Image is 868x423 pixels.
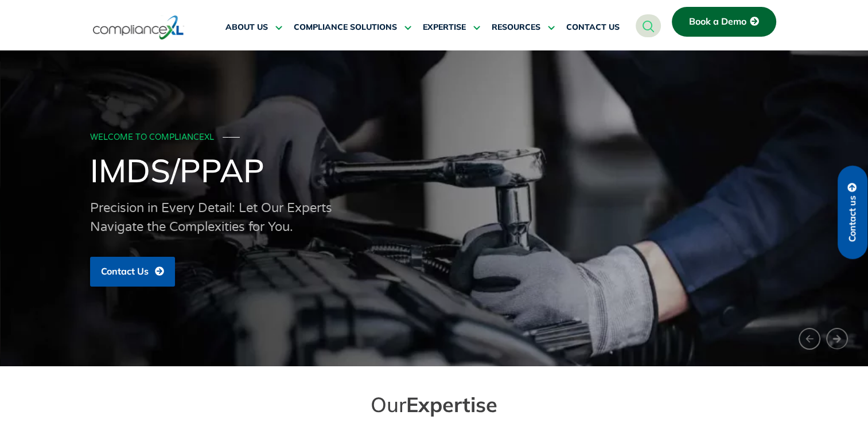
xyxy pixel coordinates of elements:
a: navsearch-button [636,14,661,37]
a: RESOURCES [492,14,555,41]
span: CONTACT US [566,22,620,33]
span: RESOURCES [492,22,540,33]
span: Contact Us [101,267,149,277]
span: Book a Demo [689,17,746,27]
span: ABOUT US [225,22,268,33]
a: Book a Demo [672,7,776,37]
span: COMPLIANCE SOLUTIONS [294,22,397,33]
a: COMPLIANCE SOLUTIONS [294,14,411,41]
a: EXPERTISE [423,14,480,41]
a: CONTACT US [566,14,620,41]
a: Contact us [838,166,867,259]
span: Expertise [406,391,497,417]
a: Contact Us [90,257,175,287]
h2: Our [113,391,756,417]
span: Precision in Every Detail: Let Our Experts Navigate the Complexities for You. [90,201,332,234]
h1: IMDS/PPAP [90,151,779,190]
img: logo-one.svg [93,14,184,41]
a: ABOUT US [225,14,282,41]
div: WELCOME TO COMPLIANCEXL [90,133,775,143]
span: EXPERTISE [423,22,466,33]
span: Contact us [847,195,858,242]
span: ─── [223,132,240,142]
